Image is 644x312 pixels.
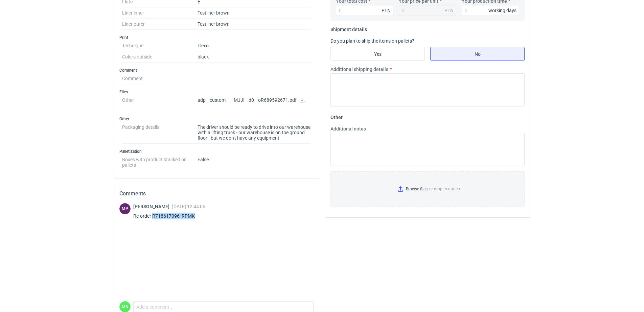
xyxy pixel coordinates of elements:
dt: Packaging details [122,122,198,144]
div: Michał Palasek [119,203,131,214]
div: PLN [382,7,391,14]
figcaption: MP [119,203,131,214]
span: [DATE] 12:44:06 [172,204,205,209]
div: working days [488,7,516,14]
dd: The driver should be ready to drive into our warehouse with a lifting truck - our warehouse is on... [198,122,311,144]
p: adp__custom____MJJI__d0__oR689592671.pdf [198,97,311,103]
label: Do you plan to ship the items on pallets? [330,38,414,44]
dd: Testliner brown [198,7,311,19]
input: 0 [462,5,519,16]
dt: Technique [122,40,198,51]
h3: Other [119,116,314,122]
label: Additional notes [330,125,366,132]
span: [PERSON_NAME] [133,204,172,209]
legend: Other [330,112,343,120]
dd: Testliner brown [198,19,311,30]
div: PLN [444,7,454,14]
label: No [430,47,525,61]
div: Re-order R718617096_RPMK [133,213,205,219]
dt: Comment [122,73,198,84]
input: 0 [336,5,393,16]
legend: Shipment details [330,24,367,32]
dt: Colors outside [122,51,198,63]
dd: False [198,154,311,168]
dt: Liner outer [122,19,198,30]
h3: Comment [119,68,314,73]
label: Yes [330,47,425,61]
h2: Comments [119,190,314,198]
dt: Boxes with product stacked on pallets [122,154,198,168]
h3: Palletization [119,149,314,154]
dt: Liner inner [122,7,198,19]
dt: Other [122,95,198,111]
h3: Print [119,35,314,40]
h3: Files [119,89,314,95]
label: or drop to attach [331,172,524,206]
dd: black [198,51,311,63]
dd: Flexo [198,40,311,51]
label: Additional shipping details [330,66,388,73]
